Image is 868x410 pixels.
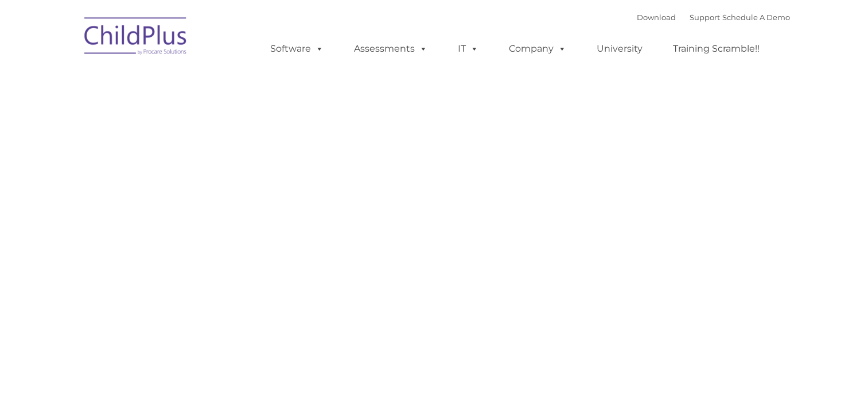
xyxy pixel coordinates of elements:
a: University [585,37,654,60]
a: Training Scramble!! [661,37,771,60]
a: Support [690,13,720,22]
a: Schedule A Demo [722,13,790,22]
a: Download [637,13,676,22]
a: Software [259,37,335,60]
a: Assessments [342,37,439,60]
font: | [637,13,790,22]
img: ChildPlus by Procare Solutions [79,9,193,67]
a: IT [446,37,490,60]
a: Company [497,37,578,60]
